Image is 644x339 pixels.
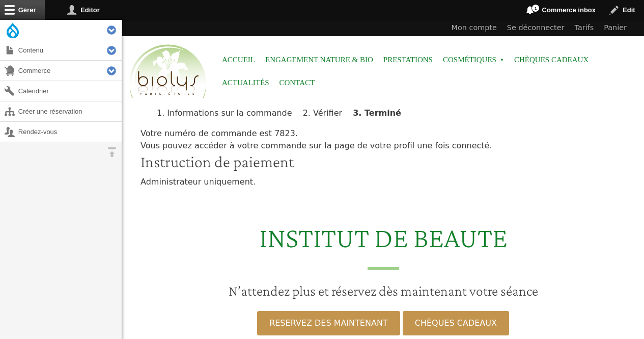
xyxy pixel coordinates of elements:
span: » [500,58,504,62]
header: Entête du site [122,20,644,107]
li: Informations sur la commande [157,108,300,118]
h2: INSTITUT DE BEAUTE [128,221,638,270]
li: Terminé [353,108,409,118]
button: Orientation horizontale [102,142,122,162]
li: Vérifier [303,108,350,118]
a: RESERVEZ DES MAINTENANT [257,311,400,335]
a: Panier [599,20,632,36]
a: CHÈQUES CADEAUX [403,311,509,335]
a: Chèques cadeaux [514,48,589,71]
span: 1 [531,4,540,12]
div: Votre numéro de commande est 7823. Vous pouvez accéder à votre commande sur la page de votre prof... [141,127,626,188]
a: Contact [279,71,315,94]
a: Tarifs [570,20,599,36]
a: Se déconnecter [502,20,570,36]
h3: N’attendez plus et réservez dès maintenant votre séance [128,282,638,300]
a: Mon compte [446,20,502,36]
p: Administrateur uniquement. [141,176,626,188]
img: Accueil [127,43,209,101]
h2: Instruction de paiement [141,152,626,171]
a: Actualités [222,71,269,94]
a: Prestations [383,48,433,71]
span: Cosmétiques [443,48,504,71]
a: Engagement Nature & Bio [265,48,373,71]
a: Accueil [222,48,255,71]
